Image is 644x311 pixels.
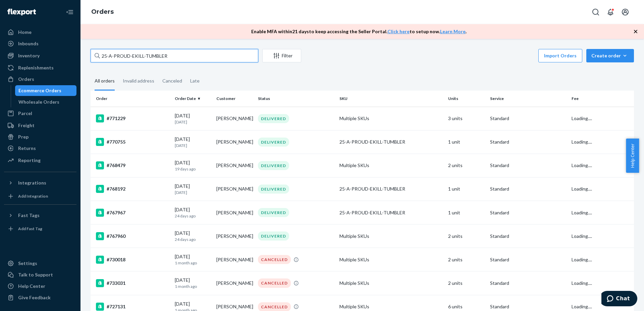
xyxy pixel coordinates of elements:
div: Home [18,29,32,36]
td: Loading.... [569,107,634,130]
p: Enable MFA within 21 days to keep accessing the Seller Portal. to setup now. . [251,28,467,35]
div: Help Center [18,283,45,290]
div: Inbounds [18,40,39,47]
div: DELIVERED [258,138,289,147]
button: Open Search Box [589,5,602,19]
div: [DATE] [175,277,211,289]
div: [DATE] [175,183,211,195]
div: Create order [591,52,629,59]
a: Ecommerce Orders [15,85,77,96]
div: [DATE] [175,230,211,242]
td: Loading.... [569,201,634,224]
a: Prep [4,132,76,142]
div: Canceled [162,72,182,90]
td: Loading.... [569,248,634,271]
a: Home [4,27,76,38]
a: Click here [387,29,410,34]
div: #770755 [96,138,169,146]
th: SKU [337,91,445,107]
a: Add Integration [4,191,76,202]
div: Add Integration [18,193,48,199]
div: 25-A-PROUD-EKILL-TUMBLER [339,139,443,145]
button: Help Center [626,139,639,173]
p: Standard [490,115,566,122]
p: 1 month ago [175,260,211,266]
div: Integrations [18,179,46,186]
div: #727131 [96,303,169,311]
div: Orders [18,76,34,83]
div: Prep [18,134,29,140]
div: [DATE] [175,159,211,172]
p: 1 month ago [175,283,211,289]
div: Inventory [18,52,40,59]
div: Freight [18,122,35,129]
td: Loading.... [569,130,634,154]
td: Loading.... [569,154,634,177]
a: Settings [4,258,76,269]
img: Flexport logo [7,9,36,15]
td: 3 units [445,107,487,130]
div: Talk to Support [18,271,53,278]
div: [DATE] [175,136,211,148]
th: Order Date [172,91,214,107]
td: [PERSON_NAME] [214,177,255,201]
th: Status [255,91,337,107]
p: [DATE] [175,119,211,125]
a: Returns [4,143,76,154]
div: 25-A-PROUD-EKILL-TUMBLER [339,186,443,192]
p: 24 days ago [175,213,211,219]
p: Standard [490,162,566,169]
td: Loading.... [569,271,634,295]
td: Multiple SKUs [337,271,445,295]
a: Freight [4,120,76,131]
td: Multiple SKUs [337,224,445,248]
p: Standard [490,303,566,310]
td: Loading.... [569,177,634,201]
th: Units [445,91,487,107]
a: Orders [91,8,114,15]
td: [PERSON_NAME] [214,154,255,177]
div: Ecommerce Orders [18,87,61,94]
div: DELIVERED [258,114,289,123]
div: Parcel [18,110,32,117]
div: #767967 [96,209,169,217]
td: [PERSON_NAME] [214,107,255,130]
td: 2 units [445,248,487,271]
td: [PERSON_NAME] [214,271,255,295]
div: Late [190,72,200,90]
button: Give Feedback [4,292,76,303]
th: Order [91,91,172,107]
div: Invalid address [123,72,154,90]
div: Customer [216,96,253,101]
ol: breadcrumbs [86,2,119,22]
button: Close Navigation [63,5,76,19]
button: Create order [586,49,634,62]
button: Open account menu [619,5,632,19]
td: 1 unit [445,130,487,154]
button: Fast Tags [4,210,76,221]
div: Settings [18,260,37,267]
a: Add Fast Tag [4,223,76,234]
a: Inbounds [4,38,76,49]
a: Wholesale Orders [15,97,77,107]
p: Standard [490,280,566,287]
div: Add Fast Tag [18,226,42,231]
p: 24 days ago [175,237,211,242]
div: 25-A-PROUD-EKILL-TUMBLER [339,209,443,216]
p: [DATE] [175,143,211,148]
p: Standard [490,139,566,145]
p: [DATE] [175,190,211,195]
td: 1 unit [445,201,487,224]
div: DELIVERED [258,231,289,241]
div: [DATE] [175,206,211,219]
div: DELIVERED [258,161,289,170]
div: #768192 [96,185,169,193]
p: Standard [490,233,566,240]
td: Multiple SKUs [337,248,445,271]
th: Service [487,91,569,107]
td: [PERSON_NAME] [214,130,255,154]
iframe: Opens a widget where you can chat to one of our agents [601,291,637,308]
a: Inventory [4,50,76,61]
a: Help Center [4,281,76,292]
